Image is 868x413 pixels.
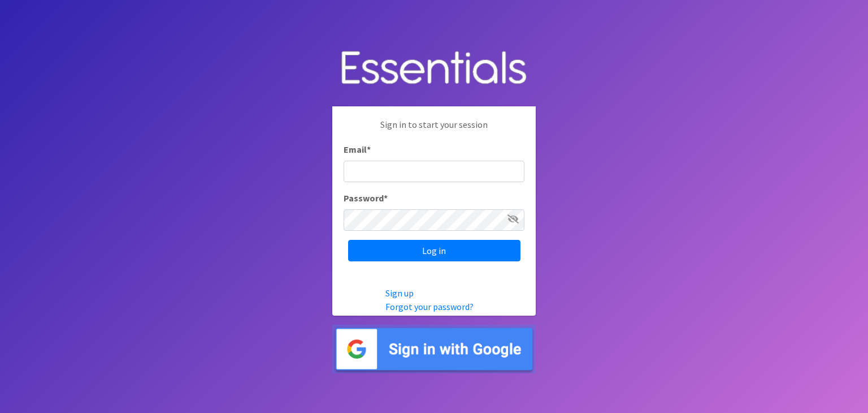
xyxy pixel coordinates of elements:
abbr: required [384,192,388,204]
img: Human Essentials [332,40,536,98]
p: Sign in to start your session [344,118,524,143]
img: Sign in with Google [332,325,536,374]
a: Sign up [385,287,414,299]
label: Password [344,191,388,205]
label: Email [344,143,371,156]
input: Log in [348,240,520,261]
abbr: required [367,144,371,155]
a: Forgot your password? [385,301,474,312]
